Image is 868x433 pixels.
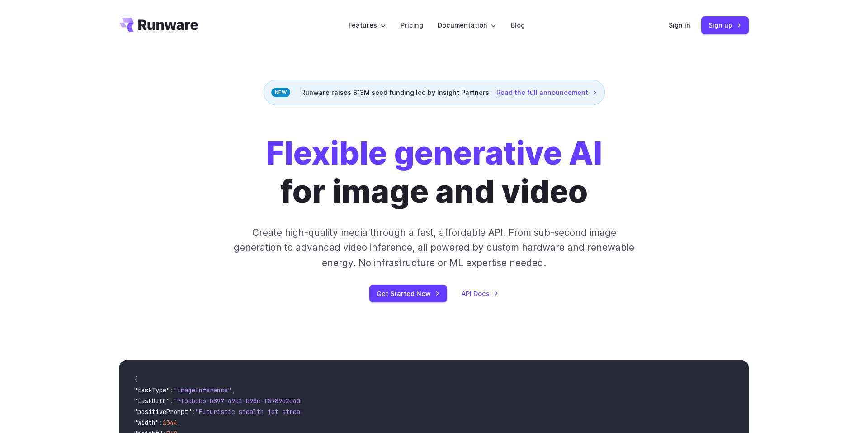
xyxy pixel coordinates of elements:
[174,386,231,394] span: "imageInference"
[119,18,198,32] a: Go to /
[511,20,525,30] a: Blog
[170,386,174,394] span: :
[231,386,235,394] span: ,
[233,225,636,270] p: Create high-quality media through a fast, affordable API. From sub-second image generation to adv...
[134,419,159,427] span: "width"
[401,20,423,30] a: Pricing
[349,20,386,30] label: Features
[266,134,602,172] strong: Flexible generative AI
[266,134,602,211] h1: for image and video
[170,397,174,405] span: :
[177,419,181,427] span: ,
[669,20,690,30] a: Sign in
[701,16,749,34] a: Sign up
[134,375,137,383] span: {
[195,408,524,416] span: "Futuristic stealth jet streaking through a neon-lit cityscape with glowing purple exhaust"
[438,20,496,30] label: Documentation
[462,288,499,299] a: API Docs
[159,419,163,427] span: :
[134,397,170,405] span: "taskUUID"
[192,408,195,416] span: :
[174,397,311,405] span: "7f3ebcb6-b897-49e1-b98c-f5789d2d40d7"
[163,419,177,427] span: 1344
[134,386,170,394] span: "taskType"
[496,87,597,98] a: Read the full announcement
[134,408,192,416] span: "positivePrompt"
[369,285,447,302] a: Get Started Now
[264,80,605,105] div: Runware raises $13M seed funding led by Insight Partners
